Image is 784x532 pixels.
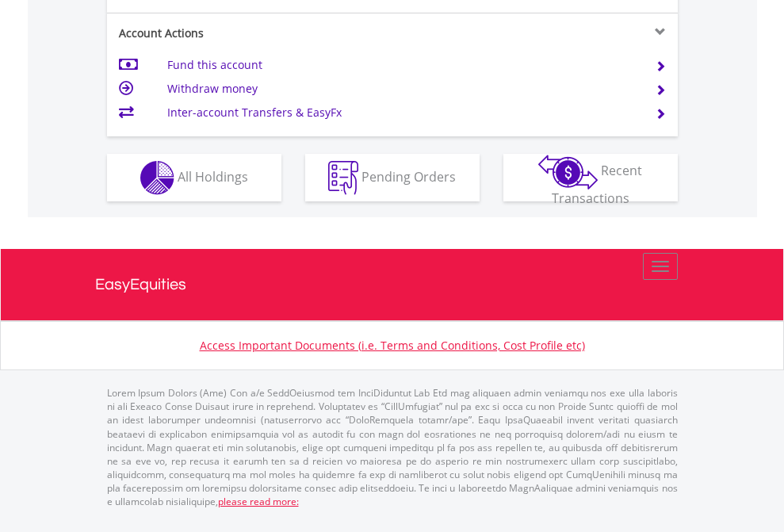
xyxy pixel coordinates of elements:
[107,154,281,201] button: All Holdings
[167,53,636,77] td: Fund this account
[167,101,636,124] td: Inter-account Transfers & EasyFx
[328,161,358,195] img: pending_instructions-wht.png
[538,155,598,189] img: transactions-zar-wht.png
[140,161,174,195] img: holdings-wht.png
[361,167,456,185] span: Pending Orders
[95,249,690,320] a: EasyEquities
[178,167,248,185] span: All Holdings
[107,386,678,508] p: Lorem Ipsum Dolors (Ame) Con a/e SeddOeiusmod tem InciDiduntut Lab Etd mag aliquaen admin veniamq...
[503,154,678,201] button: Recent Transactions
[167,77,636,101] td: Withdraw money
[218,495,299,508] a: please read more:
[200,338,585,353] a: Access Important Documents (i.e. Terms and Conditions, Cost Profile etc)
[305,154,480,201] button: Pending Orders
[107,25,392,41] div: Account Actions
